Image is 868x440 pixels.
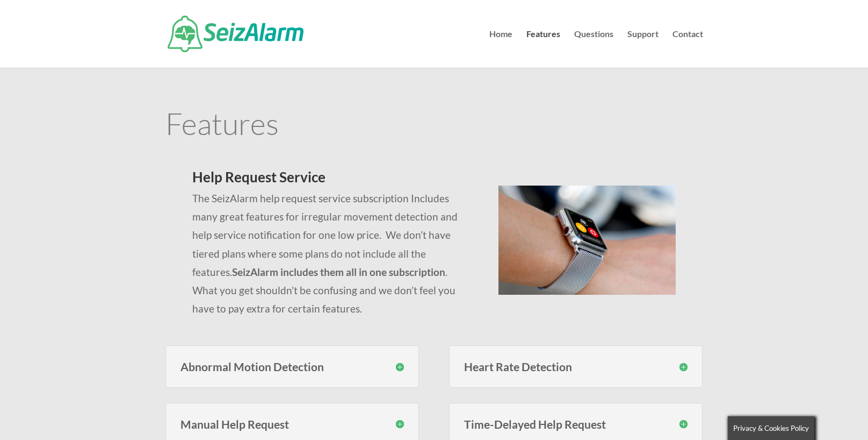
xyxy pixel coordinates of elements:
h3: Time-Delayed Help Request [464,418,688,430]
h3: Abnormal Motion Detection [180,361,404,372]
img: SeizAlarm [168,16,303,52]
img: seizalarm-on-wrist [498,186,676,295]
h2: Help Request Service [192,170,472,189]
a: Questions [574,30,613,68]
a: Features [526,30,560,68]
span: Privacy & Cookies Policy [733,424,809,432]
h3: Manual Help Request [180,418,404,430]
h3: Heart Rate Detection [464,361,688,372]
strong: SeizAlarm includes them all in one subscription [232,266,445,278]
a: Home [489,30,512,68]
a: Support [627,30,659,68]
a: Contact [672,30,703,68]
p: The SeizAlarm help request service subscription Includes many great features for irregular moveme... [192,189,472,318]
h1: Features [165,108,703,144]
iframe: Help widget launcher [772,398,856,428]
